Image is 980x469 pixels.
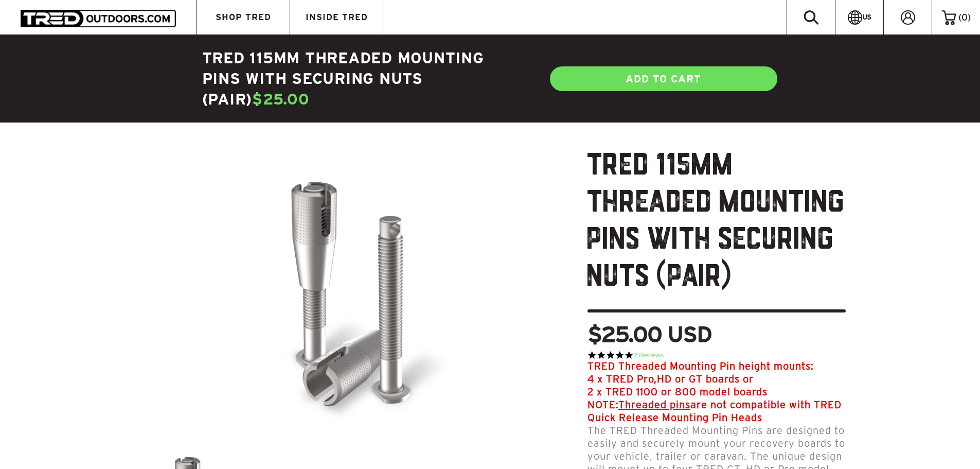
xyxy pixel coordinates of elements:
[587,399,842,423] strong: NOTE: are not compatible with TRED Quick Release Mounting Pin Heads
[961,12,968,22] span: 0
[202,48,490,110] h4: TRED 115mm Threaded Mounting Pins with Securing Nuts (Pair)
[549,65,778,92] a: ADD TO CART
[216,13,271,22] span: SHOP TRED
[587,148,846,312] h1: TRED 115mm Threaded Mounting Pins with Securing Nuts (Pair)
[306,13,368,22] span: INSIDE TRED
[587,360,814,372] strong: TRED Threaded Mounting Pin height mounts:
[942,10,956,25] img: cart-icon
[219,148,470,438] img: Threaded_Normal_forweb_700x.jpg
[21,10,176,27] img: TRED Outdoors America
[958,13,971,22] span: ( )
[587,323,711,345] span: $25.00 USD
[587,373,754,385] strong: 4 x TRED Pro,HD or GT boards or
[587,386,768,397] strong: 2 x TRED 1100 or 800 model boards
[618,399,690,410] span: Threaded pins
[634,351,664,360] a: 2 reviews
[252,91,310,108] span: $25.00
